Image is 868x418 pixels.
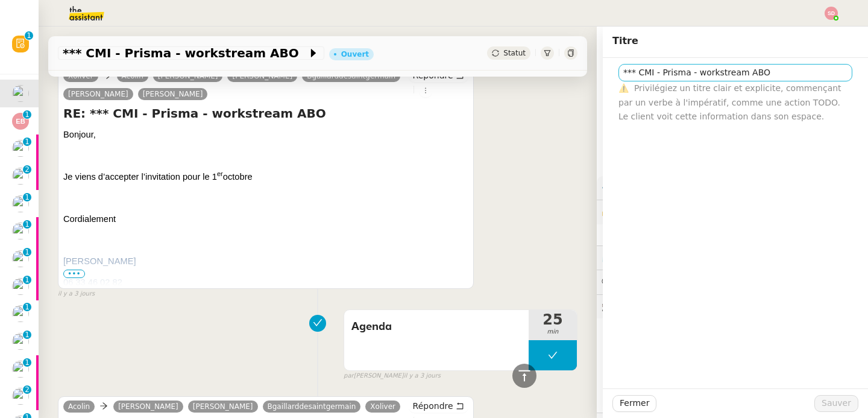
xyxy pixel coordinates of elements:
small: [PERSON_NAME] [344,371,441,381]
img: users%2F9GXHdUEgf7ZlSXdwo7B3iBDT3M02%2Favatar%2Fimages.jpeg [12,278,29,295]
img: users%2FpftfpH3HWzRMeZpe6E7kXDgO5SJ3%2Favatar%2Fa3cc7090-f8ed-4df9-82e0-3c63ac65f9dd [12,140,29,157]
span: par [344,371,354,381]
span: il y a 3 jours [404,371,441,381]
nz-badge-sup: 2 [23,165,31,174]
span: [PERSON_NAME] [63,256,136,266]
span: il y a 3 jours [58,289,95,299]
div: 🕵️Autres demandes en cours 13 [597,295,868,318]
img: users%2FtCsipqtBlIT0KMI9BbuMozwVXMC3%2Favatar%2Fa3e4368b-cceb-4a6e-a304-dbe285d974c7 [12,361,29,378]
span: min [529,327,577,337]
a: Bgaillarddesaintgermain [302,71,400,81]
button: Sauver [814,395,858,412]
nz-badge-sup: 1 [23,248,31,256]
span: Répondre [413,69,453,81]
span: Statut [503,49,526,57]
span: ⚙️ [602,181,664,195]
a: Acolin [63,401,95,412]
span: 25 [529,312,577,327]
nz-badge-sup: 1 [23,220,31,229]
h4: RE: *** CMI - Prisma - workstream ABO [63,105,468,122]
p: 1 [25,220,30,231]
button: Répondre [409,399,468,413]
sup: er [217,170,223,177]
a: [PERSON_NAME] [63,89,133,100]
span: 🕵️ [602,302,756,311]
img: users%2FNsDxpgzytqOlIY2WSYlFcHtx26m1%2Favatar%2F8901.jpg [12,305,29,322]
a: Acolin [117,71,148,81]
nz-badge-sup: 1 [23,276,31,284]
span: Bonjour, [63,130,96,139]
nz-badge-sup: 2 [23,385,31,394]
div: 🔐Données client [597,200,868,224]
span: 🔐 [602,205,680,219]
button: Fermer [612,395,656,412]
a: [PERSON_NAME] [138,89,208,100]
div: ⚙️Procédures [597,176,868,200]
img: users%2FlTfsyV2F6qPWZMLkCFFmx0QkZeu2%2Favatar%2FChatGPT%20Image%201%20aou%CC%82t%202025%2C%2011_0... [12,223,29,239]
p: 1 [25,248,30,259]
p: 1 [25,110,30,121]
img: users%2F9GXHdUEgf7ZlSXdwo7B3iBDT3M02%2Favatar%2Fimages.jpeg [12,85,29,102]
p: 2 [25,385,30,396]
a: [PERSON_NAME] [153,71,223,81]
img: users%2FdHO1iM5N2ObAeWsI96eSgBoqS9g1%2Favatar%2Fdownload.png [12,388,29,405]
div: 💬Commentaires [597,270,868,294]
p: 1 [27,31,31,42]
p: 1 [25,331,30,341]
nz-badge-sup: 1 [25,31,33,40]
span: Titre [612,35,638,46]
span: ⚠️ [618,83,629,93]
span: Fermer [620,396,649,410]
span: Cordialement [63,214,116,224]
nz-badge-sup: 1 [23,358,31,367]
nz-badge-sup: 1 [23,193,31,201]
img: svg [825,7,838,20]
span: *** CMI - Prisma - workstream ABO [63,47,307,59]
span: Répondre [413,400,453,412]
span: 💬 [602,277,679,287]
img: users%2FCDJVjuAsmVStpVqKOeKkcoetDMn2%2Favatar%2F44a7b7d8-5199-43a6-8c74-33874b1d764c [12,168,29,185]
div: Ouvert [341,51,369,58]
p: 1 [25,276,30,287]
nz-badge-sup: 1 [23,110,31,119]
img: users%2F1ZOdYReiRxU708bktO25dFUINP72%2Favatar%2Fdbb5ecdd-14b3-417b-817a-38ae3883c55a [12,250,29,267]
p: 1 [25,138,30,148]
span: Privilégiez un titre clair et explicite, commençant par un verbe à l'impératif, comme une action ... [618,83,841,121]
a: [PERSON_NAME] [188,401,258,412]
p: 1 [25,358,30,369]
a: Bgaillarddesaintgermain [263,401,361,412]
img: users%2FUQAb0KOQcGeNVnssJf9NPUNij7Q2%2Favatar%2F2b208627-fdf6-43a8-9947-4b7c303c77f2 [12,195,29,212]
p: 1 [25,193,30,204]
nz-badge-sup: 1 [23,303,31,311]
p: 2 [25,165,30,176]
span: Je viens d’accepter l’invitation pour le 1 octobre [63,172,253,182]
img: users%2FNsDxpgzytqOlIY2WSYlFcHtx26m1%2Favatar%2F8901.jpg [12,333,29,350]
span: Agenda [351,318,521,336]
span: ⏲️ [602,253,690,262]
a: [PERSON_NAME] [227,71,297,81]
button: Répondre [409,69,468,82]
nz-badge-sup: 1 [23,138,31,146]
div: ⏲️Tâches 25:36 [597,246,868,270]
nz-badge-sup: 1 [23,331,31,339]
img: svg [12,113,29,130]
a: Xoliver [365,401,400,412]
p: 1 [25,303,30,314]
span: ••• [63,270,85,278]
a: Xoliver [63,71,98,81]
a: [PERSON_NAME] [113,401,183,412]
span: 06 33 46 02 82 [63,277,122,287]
